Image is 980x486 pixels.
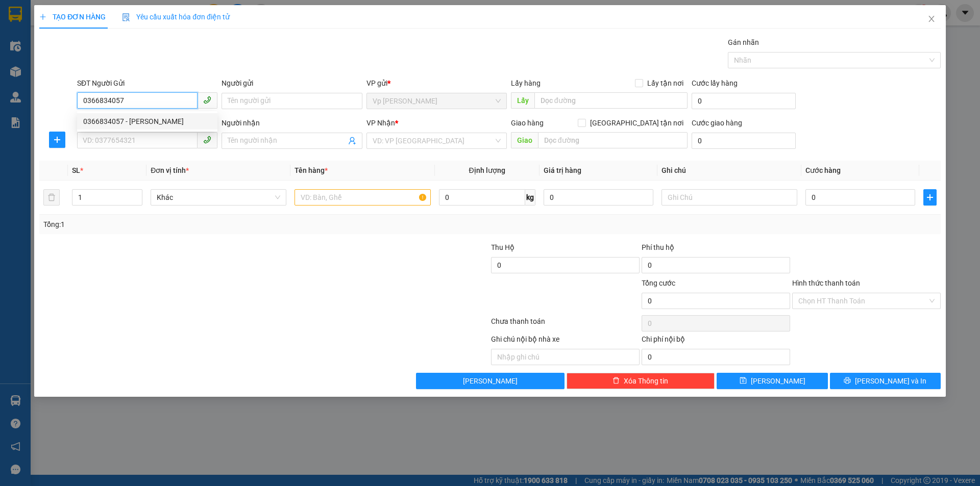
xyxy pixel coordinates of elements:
span: Giá trị hàng [544,166,581,174]
span: [PERSON_NAME] [751,375,805,387]
span: [PERSON_NAME] [463,375,518,387]
div: Người nhận [222,117,362,129]
button: deleteXóa Thông tin [567,373,715,389]
button: delete [43,189,60,206]
input: Cước giao hàng [692,133,796,149]
span: Định lượng [469,166,505,174]
span: [GEOGRAPHIC_DATA] tận nơi [586,117,688,129]
div: Ghi chú nội bộ nhà xe [491,334,640,349]
span: close [927,15,936,23]
span: phone [203,136,211,144]
div: 0366834057 - ĐỖ VĂN ANH [77,113,217,130]
div: SĐT Người Gửi [77,78,217,89]
span: Giao hàng [511,119,544,127]
input: Cước lấy hàng [692,93,796,109]
span: Tên hàng [295,166,328,174]
span: printer [844,377,851,385]
span: Lấy tận nơi [643,78,688,89]
span: delete [612,377,620,385]
button: save[PERSON_NAME] [717,373,827,389]
input: 0 [544,189,653,206]
img: icon [122,13,130,21]
span: Giao [511,132,538,148]
span: save [740,377,747,385]
input: VD: Bàn, Ghế [295,189,430,206]
input: Nhập ghi chú [491,349,640,365]
span: VP Nhận [366,119,395,127]
span: kg [525,189,535,206]
div: Chi phí nội bộ [642,334,790,349]
button: plus [49,132,65,148]
span: phone [203,96,211,104]
span: plus [924,193,936,201]
span: plus [39,13,46,20]
label: Gán nhãn [728,38,759,46]
span: Xóa Thông tin [624,375,668,387]
span: Lấy hàng [511,79,541,87]
div: Chưa thanh toán [490,316,641,334]
span: Chuyển phát nhanh: [GEOGRAPHIC_DATA] - [GEOGRAPHIC_DATA] [15,44,104,80]
span: [PERSON_NAME] và In [855,375,926,387]
input: Dọc đường [538,132,688,148]
input: Dọc đường [534,92,688,109]
button: printer[PERSON_NAME] và In [830,373,941,389]
span: Đơn vị tính [151,166,189,174]
div: 0366834057 - [PERSON_NAME] [83,116,211,127]
button: Close [917,5,946,34]
span: plus [50,136,65,144]
span: Tổng cước [642,279,675,287]
div: Phí thu hộ [642,242,790,257]
label: Cước giao hàng [692,119,742,127]
input: Ghi Chú [661,189,797,206]
div: Người gửi [222,78,362,89]
button: [PERSON_NAME] [416,373,565,389]
label: Hình thức thanh toán [792,279,860,287]
span: Lấy [511,92,534,109]
span: Vp Lê Hoàn [373,93,501,109]
span: TẠO ĐƠN HÀNG [39,13,106,21]
div: Tổng: 1 [43,219,378,230]
strong: CÔNG TY TNHH DỊCH VỤ DU LỊCH THỜI ĐẠI [18,8,101,41]
span: SL [72,166,80,174]
span: Yêu cầu xuất hóa đơn điện tử [122,13,230,21]
button: plus [923,189,937,206]
span: Thu Hộ [491,243,514,251]
span: LH1408250205 [107,68,168,79]
span: Cước hàng [805,166,841,174]
span: Khác [157,190,280,205]
div: VP gửi [366,78,507,89]
label: Cước lấy hàng [692,79,738,87]
th: Ghi chú [657,161,801,181]
img: logo [5,36,12,88]
span: user-add [348,137,356,145]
